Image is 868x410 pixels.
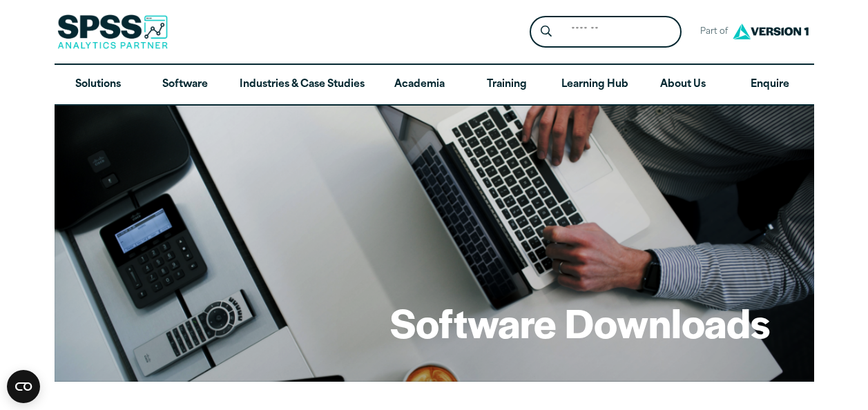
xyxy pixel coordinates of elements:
[639,65,726,105] a: About Us
[463,65,550,105] a: Training
[57,14,168,49] img: SPSS Analytics Partner
[55,65,814,105] nav: Desktop version of site main menu
[729,19,812,44] img: Version1 Logo
[530,16,682,48] form: Site Header Search Form
[541,26,552,37] svg: Search magnifying glass icon
[142,65,229,105] a: Software
[390,295,770,349] h1: Software Downloads
[726,65,813,105] a: Enquire
[229,65,376,105] a: Industries & Case Studies
[693,22,729,42] span: Part of
[7,370,40,403] button: Open CMP widget
[376,65,463,105] a: Academia
[550,65,639,105] a: Learning Hub
[533,19,559,45] button: Search magnifying glass icon
[55,65,142,105] a: Solutions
